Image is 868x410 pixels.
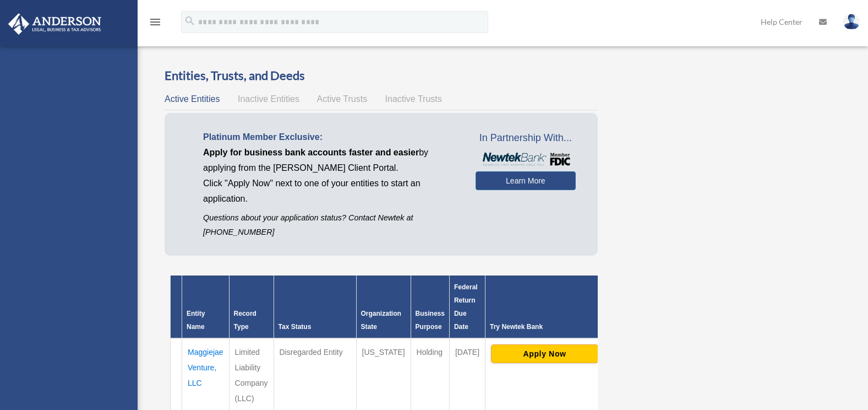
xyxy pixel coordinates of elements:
a: menu [149,19,162,29]
th: Tax Status [274,276,356,338]
th: Business Purpose [411,276,449,338]
th: Record Type [229,276,274,338]
span: Inactive Trusts [385,94,442,104]
span: Active Trusts [317,94,368,104]
h3: Entities, Trusts, and Deeds [165,67,598,84]
p: Questions about your application status? Contact Newtek at [PHONE_NUMBER] [203,211,459,239]
button: Apply Now [491,344,598,363]
p: by applying from the [PERSON_NAME] Client Portal. [203,145,459,176]
th: Organization State [356,276,411,338]
span: Inactive Entities [238,94,299,104]
span: Apply for business bank accounts faster and easier [203,148,419,157]
th: Entity Name [182,276,230,338]
img: Anderson Advisors Platinum Portal [5,13,105,35]
i: menu [149,15,162,29]
p: Platinum Member Exclusive: [203,130,459,145]
div: Try Newtek Bank [490,320,599,333]
i: search [184,15,196,27]
th: Federal Return Due Date [449,276,485,338]
img: User Pic [843,14,860,30]
a: Learn More [476,171,576,190]
p: Click "Apply Now" next to one of your entities to start an application. [203,176,459,207]
img: NewtekBankLogoSM.png [481,153,570,166]
span: Active Entities [165,94,220,104]
span: In Partnership With... [476,130,576,147]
